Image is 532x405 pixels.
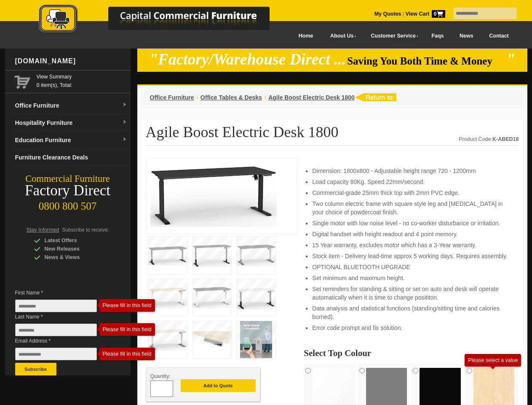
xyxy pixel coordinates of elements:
[312,253,507,259] span: Stock item - Delivery lead-time approx 5 working days. Requires assembly.
[15,300,97,312] input: First Name *
[15,348,97,360] input: Email Address *
[12,132,131,149] a: Education Furnituredropdown
[312,275,404,281] span: Set minimum and maximum height.
[312,305,499,320] span: Data analysis and statistical functions (standing/sitting time and calories burned).
[452,27,481,46] a: News
[312,178,510,186] li: Load capacity 80Kg. Speed 22mm/second.
[146,124,519,146] h1: Agile Boost Electric Desk 1800
[201,94,262,101] a: Office Tables & Desks
[304,349,519,357] h2: Select Top Colour
[5,196,131,212] div: 0800 800 507
[12,97,131,114] a: Office Furnituredropdown
[432,10,445,18] span: 0
[122,120,127,125] img: dropdown
[312,230,510,238] li: Digital handset with height readout and 4 point memory.
[361,27,423,46] a: Customer Service
[27,227,59,233] span: Stay Informed
[312,264,410,270] span: OPTIONAL BLUETOOTH UPGRADE
[424,27,452,46] a: Faqs
[15,289,110,297] span: First Name *
[5,185,131,197] div: Factory Direct
[506,51,515,68] em: "
[34,245,114,253] div: New Releases
[312,241,510,249] li: 15 Year warranty, excludes motor which has a 3-Year warranty.
[312,189,510,197] li: Commercial-grade 25mm thick top with 2mm PVC edge.
[15,324,97,336] input: Last Name *
[15,337,110,345] span: Email Address *
[321,27,361,46] a: About Us
[347,55,505,67] span: Saving You Both Time & Money
[15,363,56,375] button: Subscribe
[16,4,310,35] img: Capital Commercial Furniture Logo
[459,135,519,143] div: Product Code:
[468,357,518,363] div: Please select a value
[5,173,131,185] div: Commercial Furniture
[16,4,310,38] a: Capital Commercial Furniture Logo
[103,327,152,332] div: Please fill in this field
[406,11,445,17] strong: View Cart
[37,73,127,88] span: 0 item(s), Total:
[149,51,346,68] em: "Factory/Warehouse Direct ...
[312,200,510,216] li: Two column electric frame with square style leg and [MEDICAL_DATA] in your choice of powdercoat f...
[404,11,445,17] a: View Cart0
[196,93,198,102] li: ›
[264,93,266,102] li: ›
[150,94,194,101] a: Office Furniture
[37,73,127,81] a: View Summary
[181,379,256,392] button: Add to Quote
[34,236,114,245] div: Latest Offers
[268,94,355,101] a: Agile Boost Electric Desk 1800
[312,219,510,227] li: Single motor with low noise level - no co-worker disturbance or irritation.
[122,103,127,108] img: dropdown
[312,286,499,301] span: Set reminders for standing & sitting or set on auto and desk will operate automatically when it i...
[12,114,131,132] a: Hospitality Furnituredropdown
[492,136,519,142] strong: K-ABED18
[481,27,516,46] a: Contact
[312,324,402,331] span: Error code prompt and fix solution.
[122,137,127,142] img: dropdown
[103,302,152,308] div: Please fill in this field
[150,373,171,379] span: Quantity:
[355,93,396,101] img: return to
[150,163,277,227] img: Agile Boost Electric Desk 1800
[34,253,114,262] div: News & Views
[12,49,131,74] div: [DOMAIN_NAME]
[103,351,152,357] div: Please fill in this field
[374,11,401,17] a: My Quotes
[312,167,510,175] li: Dimension: 1800x800 - Adjustable height range 720 - 1200mm
[12,149,131,166] a: Furniture Clearance Deals
[15,313,110,321] span: Last Name *
[62,227,109,233] span: Subscribe to receive:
